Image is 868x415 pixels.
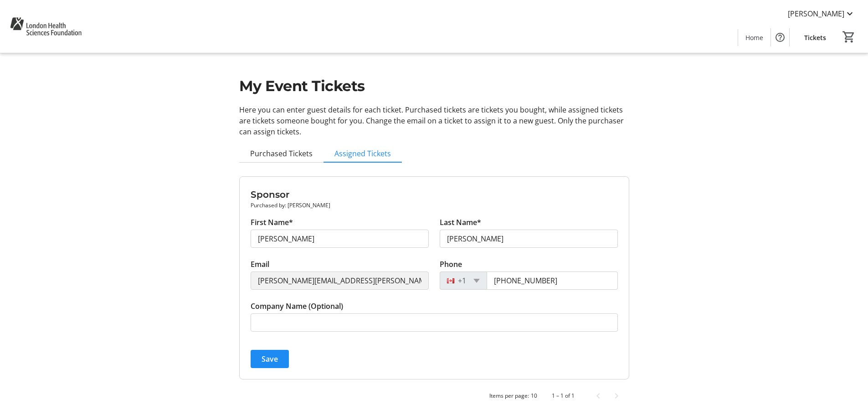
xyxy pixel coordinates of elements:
mat-paginator: Select page [239,387,629,405]
img: London Health Sciences Foundation's Logo [5,4,86,49]
input: (506) 234-5678 [487,272,618,290]
div: 10 [531,392,537,400]
a: Tickets [797,29,833,46]
button: Cart [841,29,857,45]
span: [PERSON_NAME] [788,8,844,19]
p: Purchased by: [PERSON_NAME] [251,201,618,210]
span: Purchased Tickets [250,150,313,157]
label: Company Name (Optional) [251,301,343,312]
a: Home [738,29,770,46]
label: Email [251,259,269,270]
button: Save [251,350,289,368]
p: Here you can enter guest details for each ticket. Purchased tickets are tickets you bought, while... [239,104,629,137]
span: Home [745,33,763,42]
button: Previous page [589,387,607,405]
span: Assigned Tickets [334,150,391,157]
label: Phone [440,259,462,270]
h1: My Event Tickets [239,75,629,97]
button: Help [771,28,789,46]
div: 1 – 1 of 1 [552,392,575,400]
span: Tickets [804,33,826,42]
label: Last Name* [440,217,481,228]
button: [PERSON_NAME] [781,6,863,21]
h3: Sponsor [251,188,618,201]
button: Next page [607,387,626,405]
label: First Name* [251,217,293,228]
span: Save [262,354,278,364]
div: Items per page: [489,392,529,400]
